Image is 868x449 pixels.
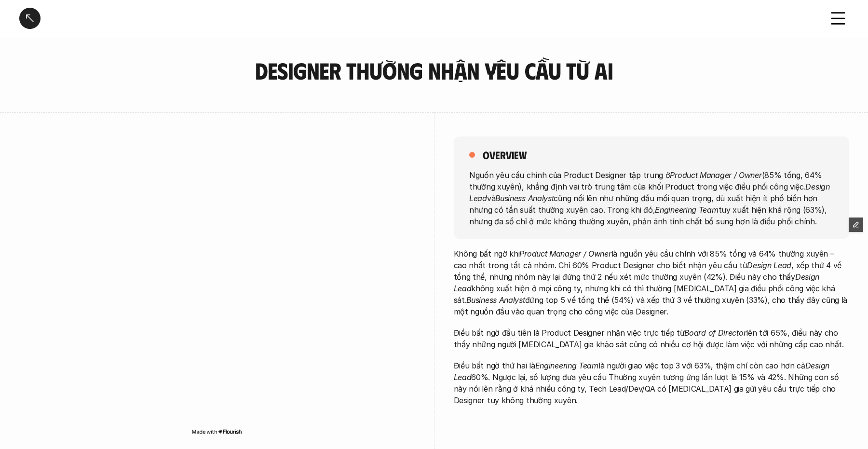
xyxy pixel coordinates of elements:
em: Engineering Team [535,361,598,370]
em: Design Lead [747,260,791,270]
em: Product Manager / Owner [670,170,761,179]
em: Board of Director [684,328,746,338]
img: Made with Flourish [191,428,242,435]
p: Nguồn yêu cầu chính của Product Designer tập trung ở (85% tổng, 64% thường xuyên), khẳng định vai... [469,169,834,227]
em: Business Analyst [466,295,525,305]
em: Engineering Team [655,204,718,214]
h5: overview [483,148,527,162]
em: Business Analyst [495,193,554,203]
p: Điều bất ngờ thứ hai là là người giao việc top 3 với 63%, thậm chí còn cao hơn cả 60%. Ngược lại,... [454,360,849,406]
button: Edit Framer Content [849,218,863,232]
p: Không bất ngờ khi là nguồn yêu cầu chính với 85% tổng và 64% thường xuyên – cao nhất trong tất cả... [454,248,849,317]
iframe: Interactive or visual content [19,136,415,426]
p: Điều bất ngờ đầu tiên là Product Designer nhận việc trực tiếp từ lên tới 65%, điều này cho thấy n... [454,327,849,350]
em: Design Lead [469,181,832,203]
h3: Designer thường nhận yêu cầu từ ai [229,58,639,83]
em: Product Manager / Owner [519,249,611,259]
